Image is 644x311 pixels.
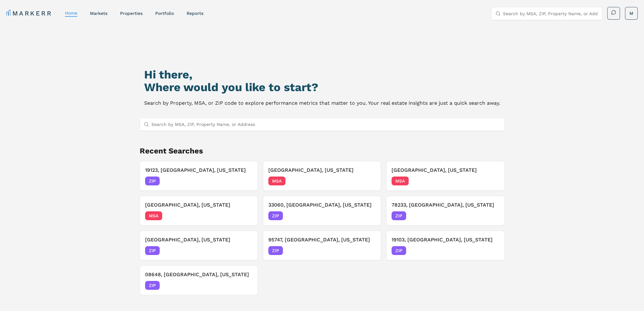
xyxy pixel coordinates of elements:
h3: 95747, [GEOGRAPHIC_DATA], [US_STATE] [268,236,376,244]
span: [DATE] [361,213,376,219]
button: Remove 78223, San Antonio, Texas[GEOGRAPHIC_DATA], [US_STATE]ZIP[DATE] [140,231,258,260]
button: Remove Orlando, Florida[GEOGRAPHIC_DATA], [US_STATE]MSA[DATE] [386,161,504,191]
button: Remove 08648, Lawrenceville, New Jersey08648, [GEOGRAPHIC_DATA], [US_STATE]ZIP[DATE] [140,265,258,295]
h3: 33060, [GEOGRAPHIC_DATA], [US_STATE] [268,201,376,209]
h2: Recent Searches [140,146,505,156]
h3: 19103, [GEOGRAPHIC_DATA], [US_STATE] [392,236,499,244]
h3: [GEOGRAPHIC_DATA], [US_STATE] [268,166,376,174]
span: ZIP [392,246,406,255]
a: home [65,10,77,16]
span: MSA [392,177,409,185]
span: [DATE] [361,178,376,184]
span: M [629,10,633,16]
button: Remove Peoria, Arizona[GEOGRAPHIC_DATA], [US_STATE]MSA[DATE] [263,161,381,191]
span: ZIP [392,211,406,220]
span: MSA [268,177,285,185]
button: Remove 95747, Roseville, California95747, [GEOGRAPHIC_DATA], [US_STATE]ZIP[DATE] [263,231,381,260]
button: Remove 19103, Philadelphia, Pennsylvania19103, [GEOGRAPHIC_DATA], [US_STATE]ZIP[DATE] [386,231,504,260]
h3: 78233, [GEOGRAPHIC_DATA], [US_STATE] [392,201,499,209]
h3: [GEOGRAPHIC_DATA], [US_STATE] [145,201,252,209]
span: ZIP [268,211,283,220]
span: ZIP [268,246,283,255]
input: Search by MSA, ZIP, Property Name, or Address [151,118,501,131]
h3: 19123, [GEOGRAPHIC_DATA], [US_STATE] [145,166,252,174]
a: Portfolio [155,11,174,16]
a: MARKERR [6,9,52,18]
a: markets [90,11,107,16]
span: MSA [145,211,162,220]
h2: Where would you like to start? [144,81,500,94]
button: Remove 78233, San Antonio, Texas78233, [GEOGRAPHIC_DATA], [US_STATE]ZIP[DATE] [386,196,504,226]
h3: [GEOGRAPHIC_DATA], [US_STATE] [392,166,499,174]
h3: 08648, [GEOGRAPHIC_DATA], [US_STATE] [145,271,252,278]
span: [DATE] [238,247,252,254]
span: [DATE] [485,178,499,184]
span: [DATE] [361,247,376,254]
input: Search by MSA, ZIP, Property Name, or Address [503,7,598,20]
span: [DATE] [238,282,252,289]
button: Remove 33060, Pompano Beach, Florida33060, [GEOGRAPHIC_DATA], [US_STATE]ZIP[DATE] [263,196,381,226]
span: ZIP [145,177,160,185]
span: [DATE] [485,247,499,254]
span: [DATE] [485,213,499,219]
span: [DATE] [238,213,252,219]
h1: Hi there, [144,68,500,81]
button: Remove 19123, Philadelphia, Pennsylvania19123, [GEOGRAPHIC_DATA], [US_STATE]ZIP[DATE] [140,161,258,191]
a: properties [120,11,143,16]
button: Remove Elk Grove Village, Illinois[GEOGRAPHIC_DATA], [US_STATE]MSA[DATE] [140,196,258,226]
button: M [625,7,638,20]
span: ZIP [145,281,160,290]
p: Search by Property, MSA, or ZIP code to explore performance metrics that matter to you. Your real... [144,99,500,108]
h3: [GEOGRAPHIC_DATA], [US_STATE] [145,236,252,244]
a: reports [187,11,203,16]
span: ZIP [145,246,160,255]
span: [DATE] [238,178,252,184]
